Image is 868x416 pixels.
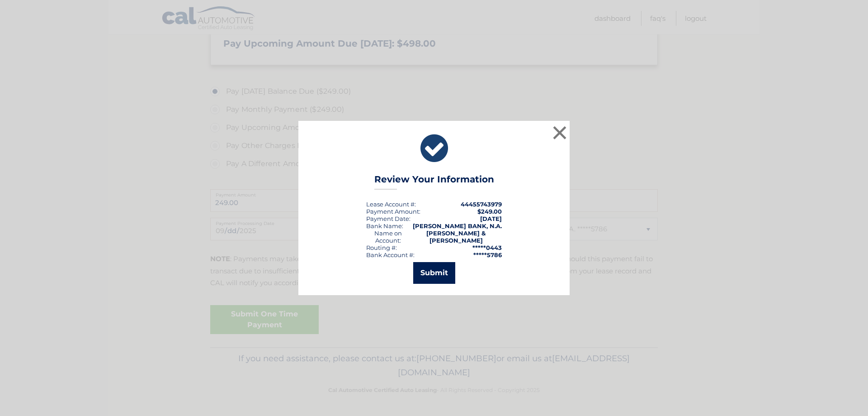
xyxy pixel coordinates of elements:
div: Bank Account #: [366,251,415,258]
span: Payment Date [366,215,409,222]
span: [DATE] [480,215,502,222]
div: : [366,215,410,222]
div: Bank Name: [366,222,403,230]
strong: [PERSON_NAME] BANK, N.A. [413,222,502,230]
span: $249.00 [477,208,502,215]
div: Routing #: [366,244,397,251]
h3: Review Your Information [374,174,494,190]
strong: [PERSON_NAME] & [PERSON_NAME] [426,230,486,244]
button: × [551,124,569,142]
button: Submit [413,262,455,284]
div: Lease Account #: [366,201,416,208]
strong: 44455743979 [461,201,502,208]
div: Name on Account: [366,230,410,244]
div: Payment Amount: [366,208,420,215]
